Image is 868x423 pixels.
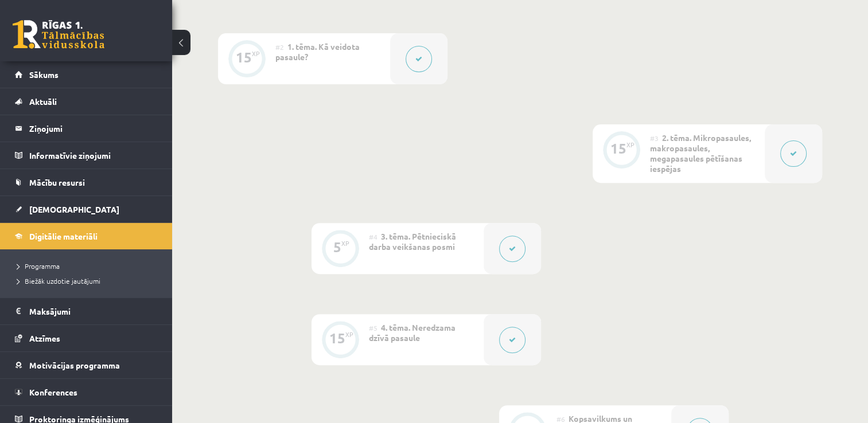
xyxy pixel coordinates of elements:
a: Mācību resursi [15,169,158,195]
span: 1. tēma. Kā veidota pasaule? [275,41,360,62]
div: XP [252,50,260,57]
span: Atzīmes [29,333,60,343]
a: Atzīmes [15,325,158,351]
a: Programma [17,261,161,271]
a: Maksājumi [15,298,158,324]
div: 5 [333,242,341,252]
a: Sākums [15,61,158,88]
a: Konferences [15,379,158,405]
a: Informatīvie ziņojumi [15,142,158,169]
div: 15 [610,143,626,154]
span: Motivācijas programma [29,360,120,370]
a: [DEMOGRAPHIC_DATA] [15,196,158,222]
span: Programma [17,261,60,271]
span: 2. tēma. Mikropasaules, makropasaules, megapasaules pētīšanas iespējas [650,132,751,174]
a: Aktuāli [15,88,158,115]
span: Mācību resursi [29,177,85,187]
span: Sākums [29,69,59,80]
span: 4. tēma. Neredzama dzīvā pasaule [369,322,456,343]
span: #4 [369,232,377,241]
a: Biežāk uzdotie jautājumi [17,276,161,286]
a: Ziņojumi [15,115,158,142]
a: Rīgas 1. Tālmācības vidusskola [13,20,104,49]
span: 3. tēma. Pētnieciskā darba veikšanas posmi [369,231,456,252]
div: XP [345,331,353,338]
span: Digitālie materiāli [29,231,98,241]
legend: Maksājumi [29,298,158,324]
legend: Ziņojumi [29,115,158,142]
span: Konferences [29,387,77,397]
span: #5 [369,323,377,332]
span: #3 [650,134,659,143]
div: XP [341,240,349,246]
span: [DEMOGRAPHIC_DATA] [29,204,119,214]
div: 15 [329,333,345,343]
span: Biežāk uzdotie jautājumi [17,276,100,285]
div: 15 [236,52,252,62]
a: Digitālie materiāli [15,223,158,249]
span: Aktuāli [29,96,57,107]
div: XP [626,142,635,148]
legend: Informatīvie ziņojumi [29,142,158,169]
a: Motivācijas programma [15,352,158,378]
span: #2 [275,42,284,52]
